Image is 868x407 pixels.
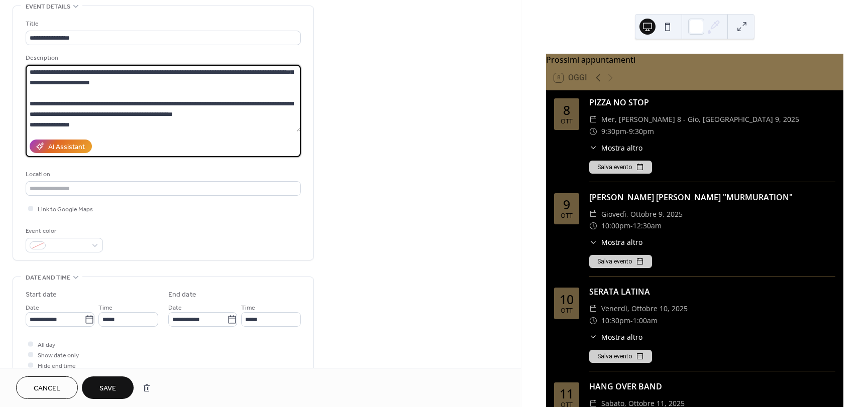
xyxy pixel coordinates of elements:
[589,332,597,342] div: ​
[560,293,574,306] div: 10
[38,350,79,361] span: Show date only
[168,303,182,313] span: Date
[241,303,255,313] span: Time
[26,273,70,283] span: Date and time
[98,303,113,313] span: Time
[626,125,629,138] span: -
[630,315,633,327] span: -
[601,143,642,153] span: Mostra altro
[26,19,299,29] div: Title
[589,380,835,392] div: HANG OVER BAND
[589,161,652,174] button: Salva evento
[589,237,597,247] div: ​
[38,361,76,371] span: Hide end time
[589,113,597,125] div: ​
[563,104,570,116] div: 8
[601,113,799,125] span: mer, [PERSON_NAME] 8 - gio, [GEOGRAPHIC_DATA] 9, 2025
[589,208,597,220] div: ​
[26,53,299,63] div: Description
[561,213,573,219] div: ott
[38,204,93,215] span: Link to Google Maps
[633,315,658,327] span: 1:00am
[26,169,299,180] div: Location
[589,303,597,315] div: ​
[589,237,642,247] button: ​Mostra altro
[633,220,662,232] span: 12:30am
[26,2,70,12] span: Event details
[30,140,92,153] button: AI Assistant
[589,255,652,268] button: Salva evento
[38,340,55,350] span: All day
[589,96,835,108] div: PIZZA NO STOP
[601,125,626,138] span: 9:30pm
[601,237,642,247] span: Mostra altro
[589,191,835,203] div: [PERSON_NAME] [PERSON_NAME] "MURMURATION"
[589,315,597,327] div: ​
[16,376,78,399] button: Cancel
[601,220,630,232] span: 10:00pm
[589,143,597,153] div: ​
[601,315,630,327] span: 10:30pm
[26,226,101,236] div: Event color
[589,286,835,298] div: SERATA LATINA
[563,198,570,211] div: 9
[34,383,60,394] span: Cancel
[26,303,39,313] span: Date
[561,118,573,125] div: ott
[629,125,654,138] span: 9:30pm
[589,220,597,232] div: ​
[630,220,633,232] span: -
[99,383,116,394] span: Save
[601,208,683,220] span: giovedì, ottobre 9, 2025
[560,387,574,400] div: 11
[168,290,196,300] div: End date
[26,290,57,300] div: Start date
[546,54,843,66] div: Prossimi appuntamenti
[589,143,642,153] button: ​Mostra altro
[561,308,573,314] div: ott
[589,350,652,363] button: Salva evento
[601,303,688,315] span: venerdì, ottobre 10, 2025
[601,332,642,342] span: Mostra altro
[48,142,85,153] div: AI Assistant
[589,332,642,342] button: ​Mostra altro
[589,125,597,138] div: ​
[82,376,134,399] button: Save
